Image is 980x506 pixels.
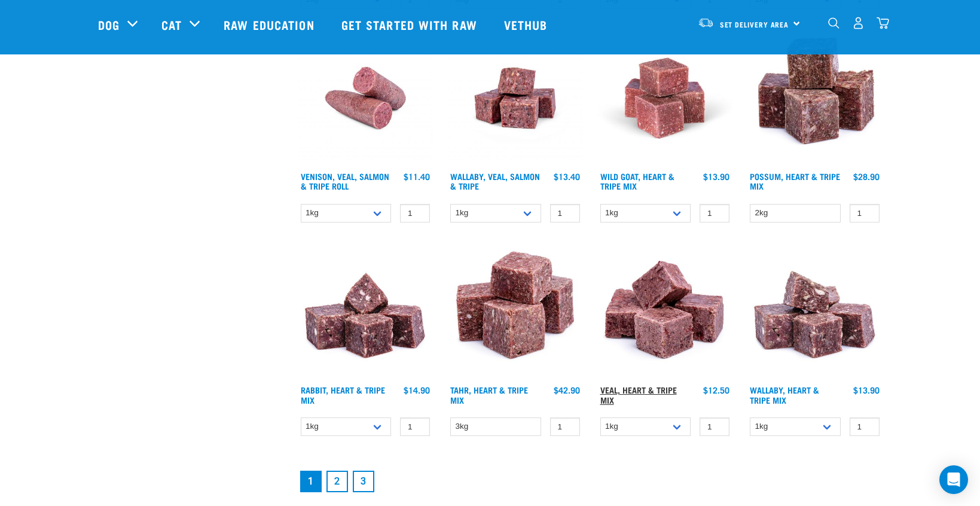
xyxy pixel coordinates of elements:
span: Set Delivery Area [720,22,789,26]
a: Veal, Heart & Tripe Mix [600,388,677,401]
a: Wild Goat, Heart & Tripe Mix [600,174,674,188]
a: Vethub [492,1,563,48]
img: user.png [852,17,865,29]
nav: pagination [298,468,883,495]
a: Wallaby, Veal, Salmon & Tripe [450,174,540,188]
a: Get started with Raw [329,1,492,48]
img: home-icon-1@2x.png [828,17,839,29]
img: 1067 Possum Heart Tripe Mix 01 [747,31,883,166]
img: Venison Veal Salmon Tripe 1651 [298,31,433,166]
a: Venison, Veal, Salmon & Tripe Roll [301,174,389,188]
a: Goto page 2 [326,471,348,492]
div: $11.40 [404,172,430,181]
div: Open Intercom Messenger [939,465,968,494]
div: $13.90 [703,172,729,181]
a: Raw Education [212,1,329,48]
img: van-moving.png [698,17,714,28]
div: $13.90 [853,385,880,395]
div: $28.90 [853,172,880,181]
a: Tahr, Heart & Tripe Mix [450,388,528,401]
a: Page 1 [300,471,322,492]
div: $12.50 [703,385,729,395]
a: Cat [161,16,182,33]
div: $42.90 [554,385,580,395]
input: 1 [700,204,729,222]
img: Cubes [597,244,733,380]
a: Rabbit, Heart & Tripe Mix [301,388,385,401]
img: 1175 Rabbit Heart Tripe Mix 01 [298,244,433,380]
a: Dog [98,16,120,33]
div: $14.90 [404,385,430,395]
input: 1 [850,417,880,436]
input: 1 [550,204,580,222]
a: Goto page 3 [353,471,374,492]
img: Goat Heart Tripe 8451 [597,31,733,166]
img: Tahr Heart Tripe Mix 01 [447,244,583,380]
img: 1174 Wallaby Heart Tripe Mix 01 [747,244,883,380]
input: 1 [550,417,580,436]
input: 1 [400,204,430,222]
a: Possum, Heart & Tripe Mix [750,174,840,188]
input: 1 [850,204,880,222]
input: 1 [700,417,729,436]
img: home-icon@2x.png [877,17,889,29]
div: $13.40 [554,172,580,181]
a: Wallaby, Heart & Tripe Mix [750,388,819,401]
img: Wallaby Veal Salmon Tripe 1642 [447,31,583,166]
input: 1 [400,417,430,436]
